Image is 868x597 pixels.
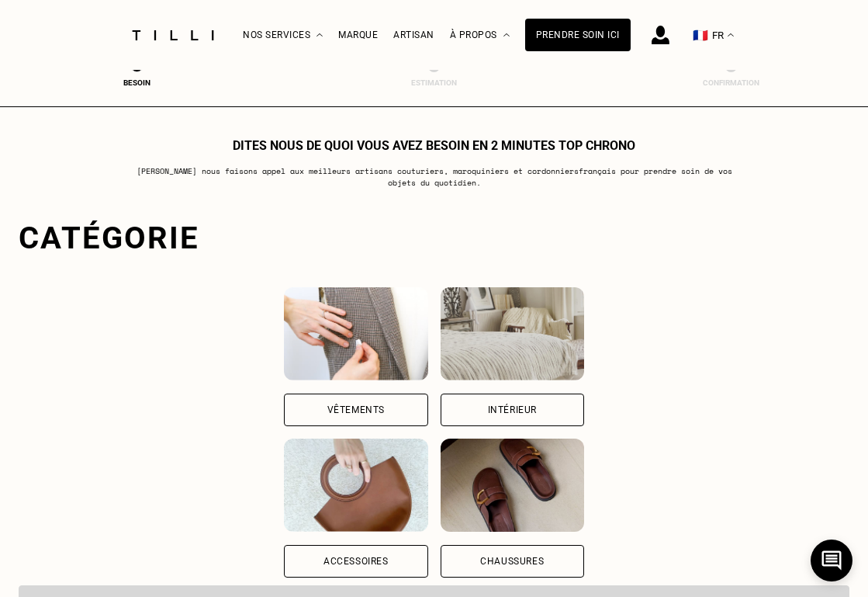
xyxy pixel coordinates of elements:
[441,439,584,532] img: Chaussures
[525,19,631,51] a: Prendre soin ici
[323,557,389,566] div: Accessoires
[480,557,544,566] div: Chaussures
[488,405,537,415] div: Intérieur
[126,30,220,40] img: Logo du service de couturière Tilli
[693,28,708,43] span: 🇫🇷
[450,1,510,70] div: À propos
[393,30,434,40] a: Artisan
[685,1,742,70] button: 🇫🇷 FR
[105,78,168,87] div: Besoin
[233,138,635,153] h1: Dites nous de quoi vous avez besoin en 2 minutes top chrono
[700,78,763,87] div: Confirmation
[338,30,378,40] a: Marque
[284,439,427,532] img: Accessoires
[316,33,323,37] img: Menu déroulant
[284,287,427,380] img: Vêtements
[327,405,385,415] div: Vêtements
[652,26,669,44] img: icône connexion
[728,33,734,37] img: menu déroulant
[126,165,742,189] p: [PERSON_NAME] nous faisons appel aux meilleurs artisans couturiers , maroquiniers et cordonniers ...
[441,287,584,380] img: Intérieur
[503,33,510,37] img: Menu déroulant à propos
[243,1,323,70] div: Nos services
[403,78,465,87] div: Estimation
[19,220,849,256] div: Catégorie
